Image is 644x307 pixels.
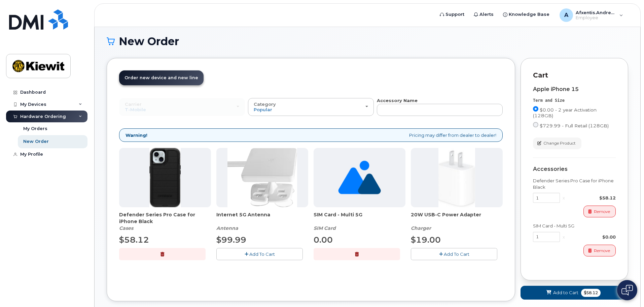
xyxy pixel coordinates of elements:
[119,128,503,142] div: Pricing may differ from dealer to dealer!
[444,251,469,257] span: Add To Cart
[533,223,616,229] div: SIM Card - Multi 5G
[216,211,308,232] div: Internet 5G Antenna
[581,289,601,297] span: $58.12
[254,107,272,112] span: Popular
[216,235,246,245] span: $99.99
[107,35,628,47] h1: New Order
[216,248,303,260] button: Add To Cart
[594,209,610,215] span: Remove
[249,251,275,257] span: Add To Cart
[568,195,616,201] div: $58.12
[126,132,147,139] strong: Warning!
[411,235,441,245] span: $19.00
[119,211,211,225] span: Defender Series Pro Case for iPhone Black
[594,248,610,254] span: Remove
[533,70,616,80] p: Cart
[119,235,149,245] span: $58.12
[248,98,374,116] button: Category Popular
[583,206,616,217] button: Remove
[227,148,297,207] img: TMobile_5G_Ant.png
[621,285,633,296] img: Open chat
[533,107,597,118] span: $0.00 - 2 year Activation (128GB)
[124,75,198,80] span: Order new device and new line
[314,211,405,225] span: SIM Card - Multi 5G
[411,211,503,225] span: 20W USB-C Power Adapter
[254,101,276,107] span: Category
[149,148,181,207] img: defenderiphone14.png
[568,234,616,240] div: $0.00
[533,98,616,103] div: Term and Size
[411,248,497,260] button: Add To Cart
[411,211,503,232] div: 20W USB-C Power Adapter
[438,148,475,207] img: apple20w.jpg
[533,166,616,172] div: Accessories
[216,211,308,225] span: Internet 5G Antenna
[377,98,418,103] strong: Accessory Name
[533,86,616,92] div: Apple iPhone 15
[533,106,538,112] input: $0.00 - 2 year Activation (128GB)
[533,178,616,190] div: Defender Series Pro Case for iPhone Black
[314,211,405,232] div: SIM Card - Multi 5G
[119,211,211,232] div: Defender Series Pro Case for iPhone Black
[521,286,628,300] button: Add to Cart $58.12
[216,225,238,231] em: Antenna
[540,123,609,128] span: $729.99 - Full Retail (128GB)
[314,235,333,245] span: 0.00
[553,289,578,296] span: Add to Cart
[314,225,336,231] em: SIM Card
[411,225,431,231] em: Charger
[119,225,133,231] em: Cases
[560,195,568,201] div: x
[533,137,581,149] button: Change Product
[543,140,576,146] span: Change Product
[338,148,381,207] img: no_image_found-2caef05468ed5679b831cfe6fc140e25e0c280774317ffc20a367ab7fd17291e.png
[583,245,616,256] button: Remove
[533,122,538,127] input: $729.99 - Full Retail (128GB)
[560,234,568,240] div: x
